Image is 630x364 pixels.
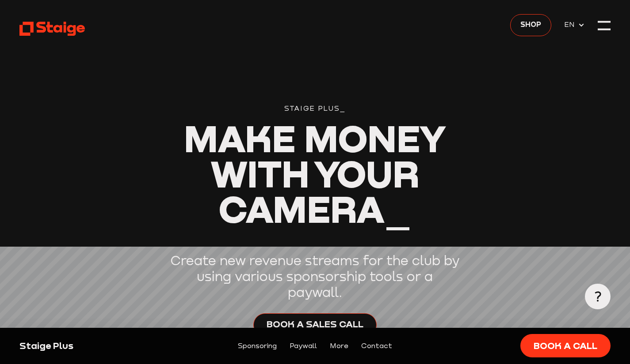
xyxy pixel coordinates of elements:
a: Book a call [520,334,611,357]
span: EN [564,19,578,30]
span: Make Money With Your Camera_ [184,116,446,231]
a: Paywall [290,340,317,351]
a: Contact [361,340,392,351]
a: Shop [510,14,551,36]
a: Sponsoring [238,340,277,351]
a: Book a sales call [253,313,377,337]
div: Staige Plus [19,339,160,352]
p: Create new revenue streams for the club by using various sponsorship tools or a paywall. [170,252,461,300]
div: Staige Plus_ [170,103,461,114]
a: More [330,340,348,351]
span: Book a sales call [267,318,363,330]
span: Shop [520,19,541,30]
